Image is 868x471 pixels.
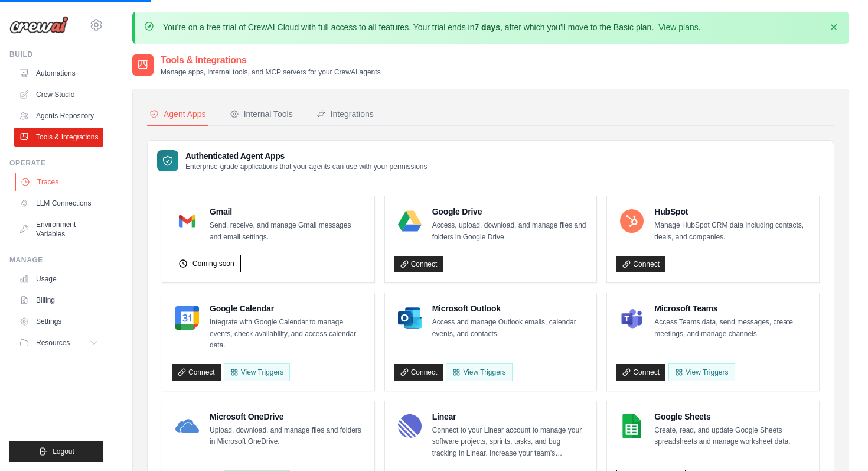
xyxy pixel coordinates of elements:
span: Resources [36,338,70,347]
: View Triggers [668,363,735,381]
h3: Authenticated Agent Apps [185,150,428,162]
img: Google Drive Logo [398,209,422,233]
p: Upload, download, and manage files and folders in Microsoft OneDrive. [210,425,365,448]
h4: Microsoft Teams [654,303,810,314]
p: Integrate with Google Calendar to manage events, check availability, and access calendar data. [210,317,365,352]
p: Create, read, and update Google Sheets spreadsheets and manage worksheet data. [654,425,810,448]
a: Connect [172,364,221,381]
img: Microsoft Teams Logo [620,306,644,330]
h4: Microsoft OneDrive [210,411,365,423]
: View Triggers [446,363,512,381]
p: Access and manage Outlook emails, calendar events, and contacts. [432,317,588,340]
a: Crew Studio [14,85,103,104]
div: Agent Apps [149,108,206,120]
div: Operate [9,158,103,168]
p: Connect to your Linear account to manage your software projects, sprints, tasks, and bug tracking... [432,425,588,460]
a: Environment Variables [14,215,103,243]
span: Coming soon [192,259,234,268]
a: Connect [394,364,443,381]
span: Logout [53,447,74,456]
h4: Google Drive [432,206,588,217]
img: Linear Logo [398,414,422,438]
button: Agent Apps [147,103,208,126]
div: Manage [9,255,103,265]
h2: Tools & Integrations [161,53,381,67]
p: Access, upload, download, and manage files and folders in Google Drive. [432,220,588,243]
img: Microsoft OneDrive Logo [175,414,199,438]
h4: HubSpot [654,206,810,217]
a: Tools & Integrations [14,128,103,147]
h4: Microsoft Outlook [432,303,588,314]
a: Agents Repository [14,106,103,125]
img: Logo [9,16,68,34]
img: Microsoft Outlook Logo [398,306,422,330]
h4: Linear [432,411,588,423]
a: Connect [616,364,665,381]
div: Build [9,50,103,59]
h4: Gmail [210,206,365,217]
p: Enterprise-grade applications that your agents can use with your permissions [185,162,428,171]
h4: Google Sheets [654,411,810,423]
a: Usage [14,269,103,288]
img: Google Sheets Logo [620,414,644,438]
div: Internal Tools [230,108,293,120]
button: Resources [14,333,103,352]
a: Connect [616,256,665,272]
p: Manage HubSpot CRM data including contacts, deals, and companies. [654,220,810,243]
button: Integrations [314,103,376,126]
strong: 7 days [474,22,500,32]
button: View Triggers [224,363,290,381]
p: Access Teams data, send messages, create meetings, and manage channels. [654,317,810,340]
div: Integrations [316,108,374,120]
img: Gmail Logo [175,209,199,233]
a: Automations [14,64,103,83]
button: Internal Tools [227,103,295,126]
img: HubSpot Logo [620,209,644,233]
p: Send, receive, and manage Gmail messages and email settings. [210,220,365,243]
a: View plans [658,22,698,32]
p: Manage apps, internal tools, and MCP servers for your CrewAI agents [161,67,381,77]
h4: Google Calendar [210,303,365,314]
a: LLM Connections [14,194,103,213]
a: Settings [14,312,103,331]
a: Traces [15,173,105,191]
a: Billing [14,291,103,310]
img: Google Calendar Logo [175,306,199,330]
button: Logout [9,441,103,462]
p: You're on a free trial of CrewAI Cloud with full access to all features. Your trial ends in , aft... [163,21,701,33]
a: Connect [394,256,443,272]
